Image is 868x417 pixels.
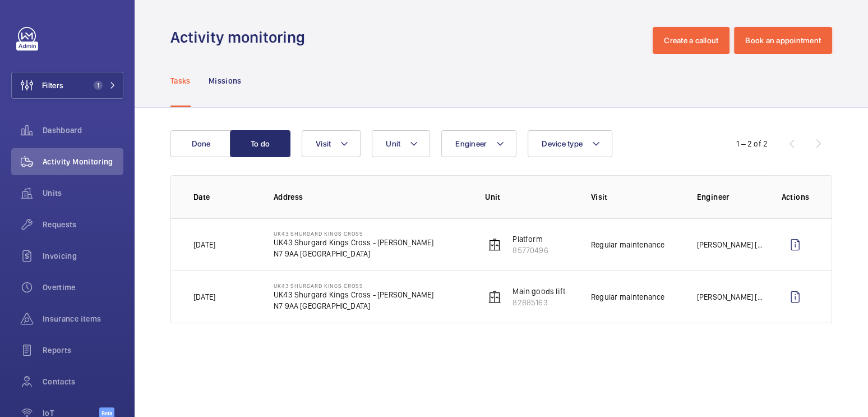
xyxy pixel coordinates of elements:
[274,300,433,311] p: N7 9AA [GEOGRAPHIC_DATA]
[43,219,123,230] span: Requests
[488,238,501,251] img: elevator.svg
[734,27,832,54] button: Book an appointment
[43,156,123,167] span: Activity Monitoring
[43,313,123,324] span: Insurance items
[274,191,467,203] p: Address
[372,130,430,157] button: Unit
[441,130,516,157] button: Engineer
[591,239,664,250] p: Regular maintenance
[591,291,664,303] p: Regular maintenance
[43,125,123,136] span: Dashboard
[170,75,191,86] p: Tasks
[193,291,215,303] p: [DATE]
[193,239,215,250] p: [DATE]
[697,191,764,203] p: Engineer
[316,139,331,148] span: Visit
[528,130,612,157] button: Device type
[43,376,123,387] span: Contacts
[488,290,501,304] img: elevator.svg
[513,245,548,256] p: 85770496
[653,27,730,54] button: Create a callout
[302,130,361,157] button: Visit
[697,291,764,303] p: [PERSON_NAME] [PERSON_NAME]
[513,233,548,245] p: Platform
[274,289,433,300] p: UK43 Shurgard Kings Cross - [PERSON_NAME]
[170,130,231,157] button: Done
[193,191,256,203] p: Date
[43,187,123,199] span: Units
[274,230,433,237] p: UK43 Shurgard Kings Cross
[170,27,312,48] h1: Activity monitoring
[513,297,565,308] p: 82885163
[274,248,433,259] p: N7 9AA [GEOGRAPHIC_DATA]
[94,81,103,90] span: 1
[11,72,123,99] button: Filters1
[513,286,565,297] p: Main goods lift
[542,139,583,148] span: Device type
[485,191,573,203] p: Unit
[455,139,487,148] span: Engineer
[274,237,433,248] p: UK43 Shurgard Kings Cross - [PERSON_NAME]
[591,191,679,203] p: Visit
[43,282,123,293] span: Overtime
[782,191,809,203] p: Actions
[736,138,768,149] div: 1 – 2 of 2
[42,80,63,91] span: Filters
[230,130,290,157] button: To do
[386,139,400,148] span: Unit
[43,345,123,356] span: Reports
[43,250,123,262] span: Invoicing
[209,75,242,86] p: Missions
[274,282,433,289] p: UK43 Shurgard Kings Cross
[697,239,764,250] p: [PERSON_NAME] [PERSON_NAME]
